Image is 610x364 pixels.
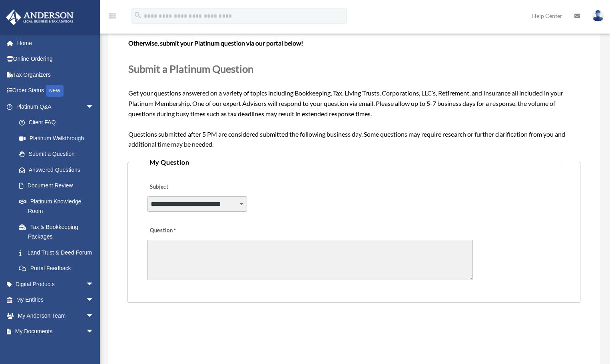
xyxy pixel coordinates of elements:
[4,10,76,25] img: Anderson Advisors Platinum Portal
[6,292,106,308] a: My Entitiesarrow_drop_down
[592,10,604,22] img: User Pic
[11,178,106,194] a: Document Review
[130,328,251,359] iframe: reCAPTCHA
[128,39,303,47] b: Otherwise, submit your Platinum question via our portal below!
[86,292,102,308] span: arrow_drop_down
[6,51,106,67] a: Online Ordering
[11,245,106,261] a: Land Trust & Deed Forum
[11,146,102,162] a: Submit a Question
[46,85,64,97] div: NEW
[86,324,102,340] span: arrow_drop_down
[6,35,106,51] a: Home
[6,324,106,340] a: My Documentsarrow_drop_down
[86,99,102,115] span: arrow_drop_down
[11,162,106,178] a: Answered Questions
[108,14,118,21] a: menu
[11,219,106,245] a: Tax & Bookkeeping Packages
[108,11,118,21] i: menu
[6,99,106,115] a: Platinum Q&Aarrow_drop_down
[11,115,106,131] a: Client FAQ
[11,130,106,146] a: Platinum Walkthrough
[11,261,106,276] a: Portal Feedback
[146,157,562,168] legend: My Question
[86,308,102,324] span: arrow_drop_down
[6,67,106,83] a: Tax Organizers
[147,181,223,193] label: Subject
[128,7,580,148] span: Get your questions answered on a variety of topics including Bookkeeping, Tax, Living Trusts, Cor...
[134,11,142,20] i: search
[6,308,106,324] a: My Anderson Teamarrow_drop_down
[6,83,106,99] a: Order StatusNEW
[147,225,209,236] label: Question
[6,276,106,292] a: Digital Productsarrow_drop_down
[128,63,253,75] span: Submit a Platinum Question
[11,193,106,219] a: Platinum Knowledge Room
[86,276,102,292] span: arrow_drop_down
